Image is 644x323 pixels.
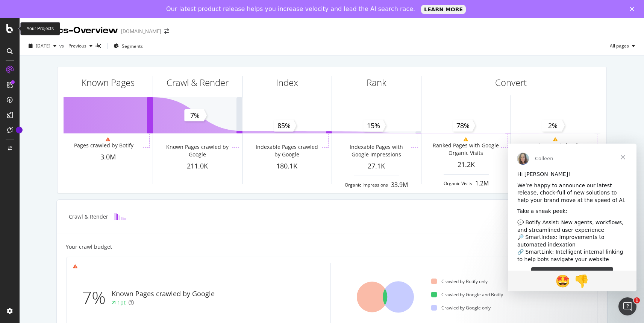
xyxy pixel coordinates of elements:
div: Rank [367,76,386,89]
div: 1pt [117,299,126,306]
div: Indexable Pages with Google Impressions [342,143,410,158]
button: Previous [65,40,95,52]
div: Crawled by Botify only [431,278,488,285]
div: 180.1K [242,161,332,171]
div: Index [276,76,298,89]
div: 7% [82,285,112,310]
div: Crawl & Render [69,213,108,220]
div: Organic Impressions [345,182,388,188]
div: Crawled by Google and Botify [431,291,503,298]
span: 2025 Aug. 10th [36,43,50,49]
button: [DATE] [26,40,59,52]
div: [DOMAIN_NAME] [121,28,161,35]
div: Crawl & Render [167,76,229,89]
div: Known Pages crawled by Google [164,143,231,158]
span: All pages [607,43,629,49]
div: 3.0M [64,152,153,162]
div: Our latest product release helps you increase velocity and lead the AI search race. [166,5,415,13]
div: Crawled by Google only [431,305,491,311]
div: arrow-right-arrow-left [164,29,169,34]
div: Known Pages crawled by Google [112,289,215,299]
div: 211.0K [153,161,242,171]
div: Your Projects [27,26,54,32]
iframe: Intercom live chat message [508,144,636,291]
div: Tooltip anchor [16,127,23,133]
button: All pages [607,40,638,52]
div: Close [630,7,637,11]
div: Analytics - Overview [26,24,118,37]
div: Known Pages [81,76,135,89]
span: Previous [65,43,86,49]
div: Your crawl budget [66,243,112,251]
div: 27.1K [332,161,421,171]
button: Segments [111,40,146,52]
span: vs [59,43,65,49]
span: Segments [122,43,143,49]
a: LEARN MORE [421,5,466,14]
div: 33.9M [391,181,408,189]
img: block-icon [114,213,126,220]
iframe: Intercom live chat [618,297,636,315]
div: Pages crawled by Botify [74,142,133,149]
span: 1 [634,297,640,303]
div: Indexable Pages crawled by Google [253,143,320,158]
